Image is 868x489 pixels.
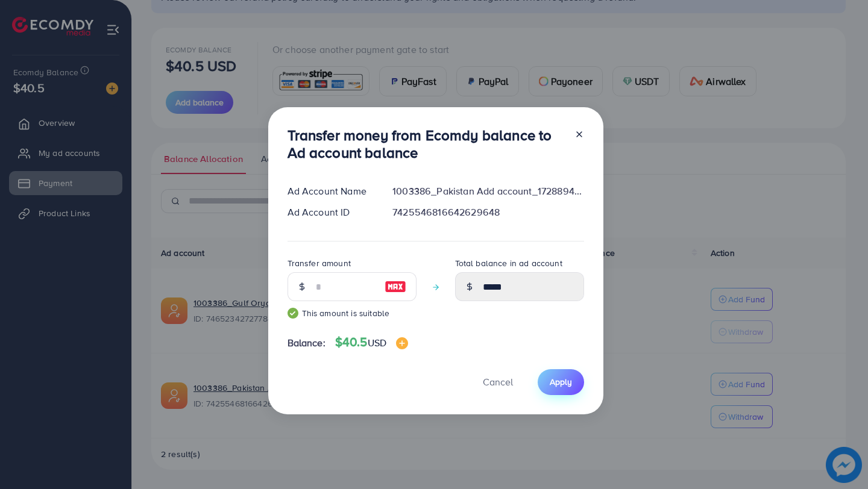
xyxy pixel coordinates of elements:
small: This amount is suitable [288,307,417,319]
span: Balance: [288,336,325,350]
span: USD [368,336,386,349]
img: image [385,279,406,294]
button: Cancel [468,369,528,395]
img: guide [288,308,298,319]
img: image [396,337,408,349]
span: Apply [550,376,572,388]
h3: Transfer money from Ecomdy balance to Ad account balance [288,126,565,161]
label: Transfer amount [288,257,351,269]
div: 7425546816642629648 [383,205,593,219]
h4: $40.5 [335,335,408,350]
span: Cancel [483,375,513,388]
div: Ad Account Name [278,184,383,198]
button: Apply [538,369,584,395]
div: 1003386_Pakistan Add account_1728894866261 [383,184,593,198]
div: Ad Account ID [278,205,383,219]
label: Total balance in ad account [455,257,562,269]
